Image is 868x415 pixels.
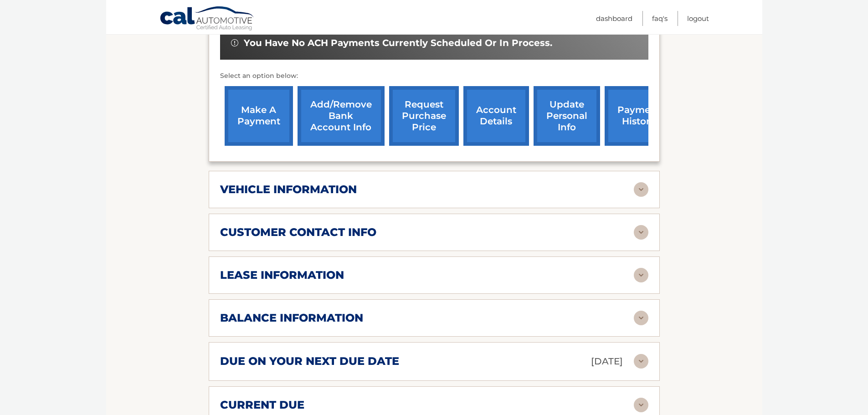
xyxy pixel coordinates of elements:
[220,225,376,239] h2: customer contact info
[634,311,648,325] img: accordion-rest.svg
[225,86,293,146] a: make a payment
[159,6,255,32] a: Cal Automotive
[534,86,600,146] a: update personal info
[220,183,357,196] h2: vehicle information
[463,86,529,146] a: account details
[220,398,304,412] h2: current due
[652,11,668,26] a: FAQ's
[220,268,344,282] h2: lease information
[634,398,648,412] img: accordion-rest.svg
[687,11,709,26] a: Logout
[605,86,673,146] a: payment history
[634,354,648,369] img: accordion-rest.svg
[389,86,459,146] a: request purchase price
[231,39,238,46] img: alert-white.svg
[634,268,648,282] img: accordion-rest.svg
[634,225,648,240] img: accordion-rest.svg
[244,37,552,49] span: You have no ACH payments currently scheduled or in process.
[220,311,363,325] h2: balance information
[298,86,385,146] a: Add/Remove bank account info
[634,182,648,197] img: accordion-rest.svg
[220,71,648,82] p: Select an option below:
[596,11,632,26] a: Dashboard
[591,354,623,369] p: [DATE]
[220,354,399,368] h2: due on your next due date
